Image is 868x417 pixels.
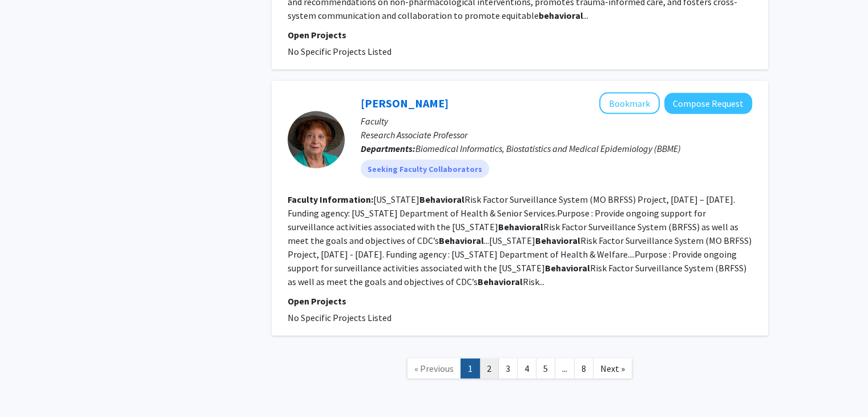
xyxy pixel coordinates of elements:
[517,359,536,379] a: 4
[664,93,752,114] button: Compose Request to Jeannette Jackson-Thompson
[439,235,484,246] b: Behavioral
[288,194,752,287] fg-read-more: [US_STATE] Risk Factor Surveillance System (MO BRFSS) Project, [DATE] – [DATE]. Funding agency: [...
[574,359,594,379] a: 8
[419,194,465,205] b: Behavioral
[536,359,555,379] a: 5
[479,359,499,379] a: 2
[361,160,489,178] mat-chip: Seeking Faculty Collaborators
[498,359,518,379] a: 3
[498,221,543,232] b: Behavioral
[9,366,49,408] iframe: Chat
[414,363,454,374] span: « Previous
[415,143,681,154] span: Biomedical Informatics, Biostatistics and Medical Epidemiology (BBME)
[593,359,632,379] a: Next
[288,28,752,42] p: Open Projects
[361,96,449,110] a: [PERSON_NAME]
[407,359,461,379] a: Previous Page
[288,294,752,308] p: Open Projects
[562,363,567,374] span: ...
[288,194,373,205] b: Faculty Information:
[599,93,660,114] button: Add Jeannette Jackson-Thompson to Bookmarks
[361,143,415,154] b: Departments:
[539,10,583,21] b: behavioral
[535,235,580,246] b: Behavioral
[545,262,590,274] b: Behavioral
[600,363,625,374] span: Next »
[288,46,391,57] span: No Specific Projects Listed
[478,276,523,287] b: Behavioral
[461,359,480,379] a: 1
[361,114,752,128] p: Faculty
[361,128,752,142] p: Research Associate Professor
[288,312,391,323] span: No Specific Projects Listed
[272,347,768,394] nav: Page navigation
